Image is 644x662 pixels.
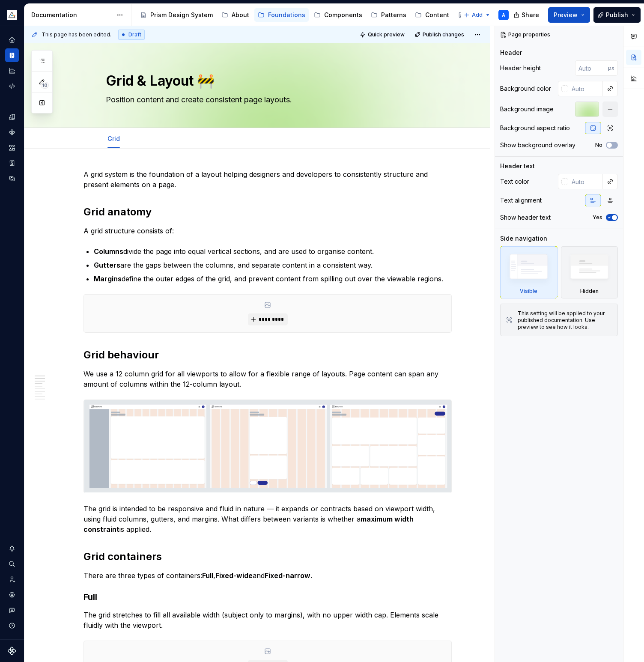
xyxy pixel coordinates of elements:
[41,82,49,89] span: 10
[454,8,504,22] a: Contact Us
[425,11,449,19] div: Content
[202,571,213,580] strong: Full
[83,515,415,534] strong: maximum width constraint
[83,348,452,362] h2: Grid behaviour
[500,177,529,186] div: Text color
[215,571,253,580] strong: Fixed-wide
[94,246,452,256] p: divide the page into equal vertical sections, and are used to organise content.
[461,9,493,21] button: Add
[595,142,602,149] label: No
[593,7,641,23] button: Publish
[575,60,608,76] input: Auto
[509,7,545,23] button: Share
[548,7,590,23] button: Preview
[5,603,19,617] button: Contact support
[500,246,558,298] div: Visible
[94,274,452,284] p: define the outer edges of the grid, and prevent content from spilling out over the viewable regions.
[5,79,19,93] a: Code automation
[472,12,483,18] span: Add
[5,125,19,139] a: Components
[107,135,120,142] a: Grid
[324,11,362,19] div: Components
[411,8,453,22] a: Content
[5,141,19,155] a: Assets
[381,11,406,19] div: Patterns
[265,571,310,580] strong: Fixed-narrow
[104,93,428,107] textarea: Position content and create consistent page layouts.
[580,288,599,295] div: Hidden
[568,81,603,96] input: Auto
[554,11,578,19] span: Preview
[84,400,451,493] img: e1b94293-a56a-44fb-8736-163821fc2eb1.png
[500,141,575,149] div: Show background overlay
[357,29,408,41] button: Quick preview
[522,11,539,19] span: Share
[568,174,603,189] input: Auto
[500,48,522,57] div: Header
[500,213,551,222] div: Show header text
[94,274,122,283] strong: Margins
[606,11,628,19] span: Publish
[520,288,537,295] div: Visible
[104,129,123,147] div: Grid
[83,169,452,190] p: A grid system is the foundation of a layout helping designers and developers to consistently stru...
[518,310,612,331] div: This setting will be applied to your published documentation. Use preview to see how it looks.
[500,124,570,132] div: Background aspect ratio
[5,64,19,78] a: Analytics
[5,573,19,586] a: Invite team
[310,8,366,22] a: Components
[150,11,213,19] div: Prism Design System
[593,214,602,221] label: Yes
[502,12,505,18] div: A
[8,647,16,655] a: Supernova Logo
[5,172,19,185] a: Data sources
[232,11,249,19] div: About
[5,542,19,555] button: Notifications
[608,65,614,72] p: px
[94,261,120,269] strong: Gutters
[104,71,428,91] textarea: Grid & Layout 🚧
[7,10,17,20] img: 933d721a-f27f-49e1-b294-5bdbb476d662.png
[412,29,468,41] button: Publish changes
[218,8,253,22] a: About
[5,557,19,571] button: Search ⌘K
[254,8,309,22] a: Foundations
[500,162,535,170] div: Header text
[5,156,19,170] a: Storybook stories
[83,205,452,219] h2: Grid anatomy
[5,48,19,62] a: Documentation
[83,610,452,630] p: The grid stretches to fill all available width (subject only to margins), with no upper width cap...
[367,8,410,22] a: Patterns
[94,260,452,270] p: are the gaps between the columns, and separate content in a consistent way.
[5,33,19,47] a: Home
[561,246,618,298] div: Hidden
[5,588,19,602] a: Settings
[128,31,141,38] span: Draft
[137,8,216,22] a: Prism Design System
[500,196,542,205] div: Text alignment
[500,234,547,243] div: Side navigation
[268,11,305,19] div: Foundations
[94,247,123,256] strong: Columns
[83,369,452,389] p: We use a 12 column grid for all viewports to allow for a flexible range of layouts. Page content ...
[83,592,97,602] strong: Full
[31,11,112,19] div: Documentation
[42,31,111,38] span: This page has been edited.
[83,550,162,563] strong: Grid containers
[368,31,405,38] span: Quick preview
[5,110,19,124] a: Design tokens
